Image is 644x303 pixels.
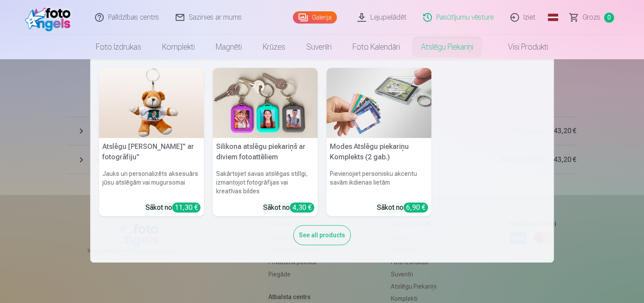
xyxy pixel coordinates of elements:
img: Silikona atslēgu piekariņš ar diviem fotoattēliem [213,68,318,138]
div: 11,30 € [172,202,200,212]
div: 6,90 € [403,202,428,212]
h5: Modes Atslēgu piekariņu Komplekts (2 gab.) [326,138,431,166]
a: Foto izdrukas [85,35,152,59]
h6: Pievienojiet personisku akcentu savām ikdienas lietām [326,166,431,199]
div: 4,30 € [290,202,314,212]
span: Grozs [583,12,600,23]
div: Sākot no [146,202,200,213]
a: Galerija [293,11,337,24]
a: Suvenīri [296,35,342,59]
a: Krūzes [252,35,296,59]
img: Modes Atslēgu piekariņu Komplekts (2 gab.) [326,68,431,138]
a: Foto kalendāri [342,35,410,59]
h6: Jauks un personalizēts aksesuārs jūsu atslēgām vai mugursomai [99,166,204,199]
a: Silikona atslēgu piekariņš ar diviem fotoattēliemSilikona atslēgu piekariņš ar diviem fotoattēlie... [213,68,318,216]
a: Modes Atslēgu piekariņu Komplekts (2 gab.)Modes Atslēgu piekariņu Komplekts (2 gab.)Pievienojiet ... [326,68,431,216]
a: See all products [293,230,351,239]
div: See all products [293,225,351,245]
img: /fa1 [25,3,75,31]
a: Magnēti [205,35,252,59]
h5: Silikona atslēgu piekariņš ar diviem fotoattēliem [213,138,318,166]
a: Komplekti [152,35,205,59]
img: Atslēgu piekariņš Lācītis" ar fotogrāfiju" [99,68,204,138]
div: Sākot no [263,202,314,213]
a: Visi produkti [484,35,559,59]
h6: Sakārtojiet savas atslēgas stilīgi, izmantojot fotogrāfijas vai kreatīvas bildes [213,166,318,199]
a: Atslēgu piekariņš Lācītis" ar fotogrāfiju"Atslēgu [PERSON_NAME]" ar fotogrāfiju"Jauks un personal... [99,68,204,216]
a: Atslēgu piekariņi [410,35,484,59]
span: 0 [604,13,614,23]
h5: Atslēgu [PERSON_NAME]" ar fotogrāfiju" [99,138,204,166]
div: Sākot no [377,202,428,213]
